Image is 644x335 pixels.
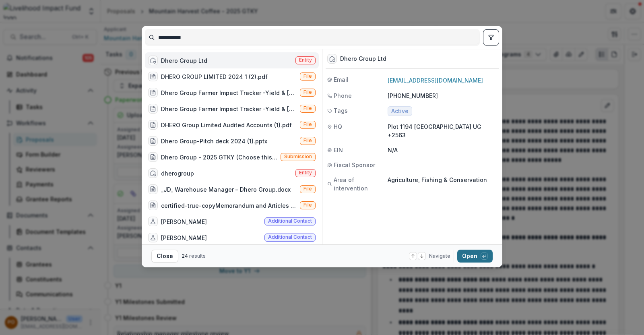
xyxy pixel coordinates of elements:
[483,29,499,45] button: toggle filters
[161,56,207,65] div: Dhero Group Ltd
[161,201,297,210] div: certified-true-copyMemorandum and Articles of Association FOR DHERO GROUP LTD_0469deab-34ec-4ec4-...
[388,91,497,100] p: [PHONE_NUMBER]
[303,186,312,192] span: File
[388,77,483,84] a: [EMAIL_ADDRESS][DOMAIN_NAME]
[268,234,312,240] span: Additional contact
[161,105,297,113] div: Dhero Group Farmer Impact Tracker -Yield & [PERSON_NAME] Changes.xlsx
[334,176,388,192] span: Area of intervention
[151,250,178,263] button: Close
[161,89,297,97] div: Dhero Group Farmer Impact Tracker -Yield & [PERSON_NAME] Changes.xlsx
[161,137,267,145] div: Dhero Group-Pitch deck 2024 (1).pptx
[303,89,312,95] span: File
[334,75,349,84] span: Email
[388,176,497,184] p: Agriculture, Fishing & Conservation
[161,169,194,178] div: dherogroup
[182,253,188,259] span: 24
[429,252,450,260] span: Navigate
[161,217,207,226] div: [PERSON_NAME]
[161,185,291,194] div: _JD_ Warehouse Manager – Dhero Group.docx
[388,146,497,154] p: N/A
[299,170,312,176] span: Entity
[334,122,342,131] span: HQ
[303,138,312,143] span: File
[303,73,312,79] span: File
[457,250,493,263] button: Open
[334,106,348,115] span: Tags
[268,218,312,224] span: Additional contact
[340,56,386,62] div: Dhero Group Ltd
[303,202,312,208] span: File
[161,72,268,81] div: DHERO GROUP LIMITED 2024 1 (2).pdf
[388,122,497,139] p: Plot 1194 [GEOGRAPHIC_DATA] UG +2563
[161,121,292,129] div: DHERO Group Limited Audited Accounts (1).pdf
[303,105,312,111] span: File
[334,146,343,154] span: EIN
[334,91,352,100] span: Phone
[161,153,277,161] div: Dhero Group - 2025 GTKY (Choose this when adding a new proposal to the first stage of a pipeline.)
[161,234,207,242] div: [PERSON_NAME]
[303,122,312,127] span: File
[391,108,409,115] span: Active
[334,161,375,169] span: Fiscal Sponsor
[284,154,312,159] span: Submission
[189,253,206,259] span: results
[299,57,312,63] span: Entity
